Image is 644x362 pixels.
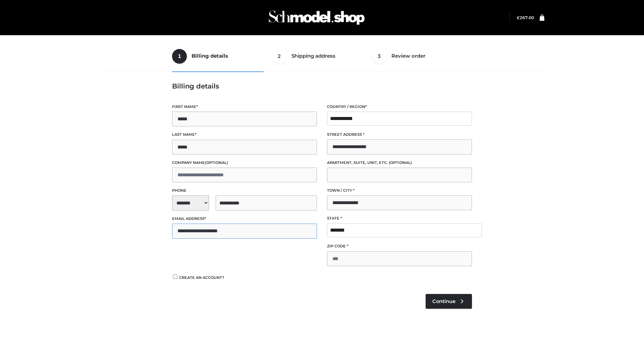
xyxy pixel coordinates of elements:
a: £267.00 [517,15,534,20]
span: £ [517,15,520,20]
input: Create an account? [172,275,178,279]
label: First name [172,104,317,110]
span: (optional) [205,160,228,165]
label: Apartment, suite, unit, etc. [327,160,472,166]
span: Create an account? [179,275,224,280]
label: Country / Region [327,104,472,110]
label: Phone [172,187,317,194]
label: Town / City [327,187,472,194]
span: (optional) [389,160,412,165]
bdi: 267.00 [517,15,534,20]
label: Street address [327,131,472,138]
img: Schmodel Admin 964 [266,4,367,31]
span: Continue [432,298,455,304]
label: Email address [172,216,317,222]
label: Last name [172,131,317,138]
h3: Billing details [172,82,472,90]
a: Continue [426,294,472,309]
label: Company name [172,160,317,166]
label: ZIP Code [327,243,472,249]
label: State [327,215,472,222]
